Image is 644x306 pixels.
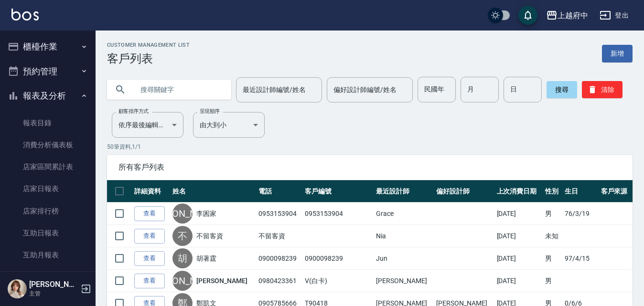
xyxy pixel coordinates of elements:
h3: 客戶列表 [107,52,190,65]
td: 不留客資 [256,225,302,247]
td: Jun [374,247,434,270]
td: 未知 [543,225,562,247]
a: 店家排行榜 [4,200,92,222]
td: 男 [543,247,562,270]
th: 電話 [256,180,302,203]
td: 0900098239 [302,247,374,270]
th: 偏好設計師 [434,180,494,203]
td: 0900098239 [256,247,302,270]
td: 0953153904 [302,203,374,225]
label: 顧客排序方式 [118,108,149,115]
h2: Customer Management List [107,42,190,48]
td: 0953153904 [256,203,302,225]
td: 男 [543,270,562,292]
a: 互助日報表 [4,222,92,244]
td: Nia [374,225,434,247]
input: 搜尋關鍵字 [134,77,224,102]
div: [PERSON_NAME] [172,204,193,224]
a: 不留客資 [196,231,223,241]
td: 0980423361 [256,270,302,292]
a: 新增 [602,45,633,62]
th: 客戶來源 [599,180,633,203]
a: 店家區間累計表 [4,156,92,178]
div: 上越府中 [558,10,588,21]
td: [DATE] [494,225,543,247]
th: 上次消費日期 [494,180,543,203]
h5: [PERSON_NAME] [29,280,78,289]
a: 查看 [134,251,165,266]
th: 生日 [562,180,598,203]
div: 不 [172,226,193,246]
button: 清除 [582,81,623,98]
div: 依序最後編輯時間 [112,112,183,138]
th: 姓名 [170,180,256,203]
a: 胡著霆 [196,254,216,263]
div: 胡 [172,248,193,268]
a: 報表目錄 [4,112,92,134]
p: 主管 [29,289,78,298]
button: 預約管理 [4,59,92,84]
img: Logo [11,9,39,20]
td: [PERSON_NAME] [374,270,434,292]
a: 互助月報表 [4,244,92,266]
a: 查看 [134,274,165,288]
a: 查看 [134,206,165,221]
td: [DATE] [494,270,543,292]
div: 由大到小 [193,112,265,138]
th: 性別 [543,180,562,203]
th: 詳細資料 [132,180,170,203]
a: 店家日報表 [4,178,92,200]
button: save [518,6,537,25]
td: V(白卡) [302,270,374,292]
td: 76/3/19 [562,203,598,225]
th: 最近設計師 [374,180,434,203]
label: 呈現順序 [200,108,220,115]
span: 所有客戶列表 [118,163,621,172]
button: 報表及分析 [4,83,92,108]
td: Grace [374,203,434,225]
a: 互助排行榜 [4,266,92,288]
button: 搜尋 [547,81,577,98]
a: 李囷家 [196,209,216,218]
button: 登出 [596,7,633,24]
th: 客戶編號 [302,180,374,203]
img: Person [8,279,27,298]
a: 消費分析儀表板 [4,134,92,156]
p: 50 筆資料, 1 / 1 [107,143,633,151]
td: [DATE] [494,247,543,270]
td: 男 [543,203,562,225]
div: [PERSON_NAME] [172,271,193,291]
button: 櫃檯作業 [4,34,92,59]
td: 97/4/15 [562,247,598,270]
a: 查看 [134,229,165,244]
td: [DATE] [494,203,543,225]
button: 上越府中 [542,6,592,25]
a: [PERSON_NAME] [196,276,247,286]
